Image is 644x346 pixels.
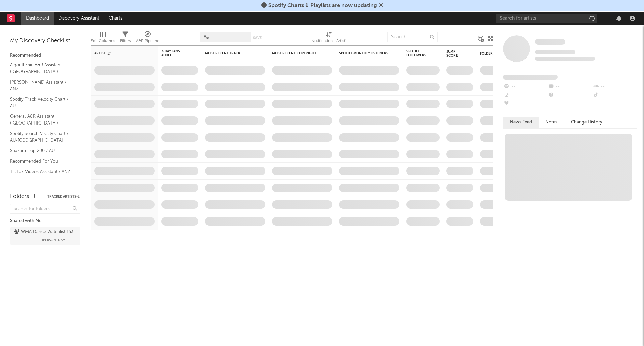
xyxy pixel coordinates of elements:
input: Search for artists [496,14,597,23]
span: Tracking Since: [DATE] [535,50,575,54]
div: My Discovery Checklist [10,37,80,45]
button: Change History [564,117,609,128]
div: Folders [10,193,29,201]
div: Edit Columns [91,29,115,48]
div: Folders [480,52,530,56]
div: Filters [120,37,131,45]
a: Shazam Top 200 / AU [10,147,74,154]
a: Spotify Track Velocity Chart / AU [10,96,74,109]
div: -- [593,82,637,91]
div: Artist [94,51,145,55]
span: Dismiss [379,3,383,8]
div: Notifications (Artist) [311,29,346,48]
div: -- [503,91,548,100]
button: Notes [539,117,564,128]
div: Notifications (Artist) [311,37,346,45]
span: [PERSON_NAME] [42,236,69,244]
a: Recommended For You [10,158,74,165]
div: -- [503,82,548,91]
div: Spotify Followers [406,49,430,57]
div: -- [548,91,592,100]
a: Algorithmic A&R Assistant ([GEOGRAPHIC_DATA]) [10,61,74,75]
button: Tracked Artists(6) [47,195,80,198]
span: 0 fans last week [535,57,595,61]
div: Jump Score [446,50,463,58]
div: Shared with Me [10,217,80,225]
a: [PERSON_NAME] Assistant / ANZ [10,79,74,92]
div: WMA Dance Watchlist ( 153 ) [14,228,75,236]
a: Dashboard [21,12,54,25]
a: Discovery Assistant [54,12,104,25]
span: 7-Day Fans Added [161,49,188,57]
a: TikTok Sounds Assistant / ANZ [10,179,74,186]
span: Some Artist [535,39,565,45]
div: Spotify Monthly Listeners [339,51,389,55]
input: Search for folders... [10,204,80,214]
div: Recommended [10,52,80,60]
input: Search... [387,32,438,42]
button: News Feed [503,117,539,128]
button: Save [253,36,262,40]
div: -- [548,82,592,91]
div: Most Recent Copyright [272,51,322,55]
span: Spotify Charts & Playlists are now updating [268,3,377,8]
span: Fans Added by Platform [503,75,558,80]
div: Most Recent Track [205,51,255,55]
a: TikTok Videos Assistant / ANZ [10,168,74,176]
a: Spotify Search Virality Chart / AU-[GEOGRAPHIC_DATA] [10,130,74,144]
a: Some Artist [535,39,565,45]
a: WMA Dance Watchlist(153)[PERSON_NAME] [10,227,80,245]
div: A&R Pipeline [136,37,159,45]
div: -- [593,91,637,100]
div: Filters [120,29,131,48]
div: A&R Pipeline [136,29,159,48]
a: General A&R Assistant ([GEOGRAPHIC_DATA]) [10,113,74,127]
div: -- [503,100,548,108]
div: Edit Columns [91,37,115,45]
a: Charts [104,12,127,25]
